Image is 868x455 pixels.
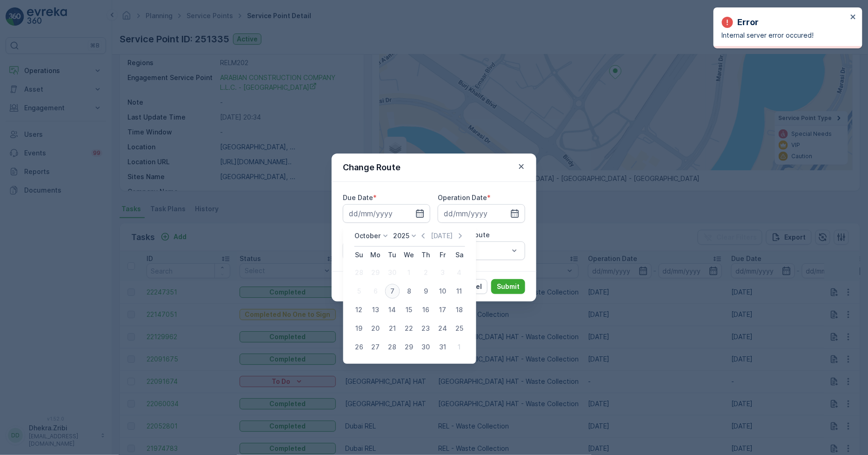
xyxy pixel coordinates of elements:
div: 15 [402,302,417,317]
div: 1 [452,340,467,355]
div: 6 [368,284,383,299]
p: 2025 [393,231,409,241]
div: 21 [385,321,400,336]
div: 4 [452,265,467,280]
th: Tuesday [384,247,401,263]
th: Wednesday [401,247,418,263]
div: 27 [368,340,383,355]
p: Select [445,245,509,256]
div: 5 [352,284,367,299]
div: 29 [368,265,383,280]
p: Submit [497,282,520,291]
div: 7 [385,284,400,299]
label: Due Date [343,194,373,201]
div: 31 [435,340,450,355]
th: Thursday [418,247,434,263]
div: 2 [419,265,434,280]
p: Change Route [343,161,401,174]
div: 16 [419,302,434,317]
button: Submit [491,279,525,294]
div: 22 [402,321,417,336]
div: 20 [368,321,383,336]
p: Error [738,16,759,29]
div: 10 [435,284,450,299]
div: 28 [352,265,367,280]
div: 3 [435,265,450,280]
input: dd/mm/yyyy [438,204,525,223]
th: Friday [434,247,451,263]
div: 25 [452,321,467,336]
div: 18 [452,302,467,317]
div: 23 [419,321,434,336]
div: 19 [352,321,367,336]
div: 11 [452,284,467,299]
label: Operation Date [438,194,487,201]
button: close [850,13,857,22]
th: Monday [367,247,384,263]
th: Sunday [351,247,367,263]
div: 9 [419,284,434,299]
div: 12 [352,302,367,317]
div: 24 [435,321,450,336]
div: 28 [385,340,400,355]
div: 14 [385,302,400,317]
div: 8 [402,284,417,299]
div: 1 [402,265,417,280]
p: [DATE] [431,231,453,241]
div: 26 [352,340,367,355]
th: Saturday [451,247,468,263]
input: dd/mm/yyyy [343,204,430,223]
div: 29 [402,340,417,355]
div: 17 [435,302,450,317]
p: Internal server error occured! [722,31,848,40]
div: 30 [385,265,400,280]
div: 30 [419,340,434,355]
div: 13 [368,302,383,317]
p: October [354,231,381,241]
